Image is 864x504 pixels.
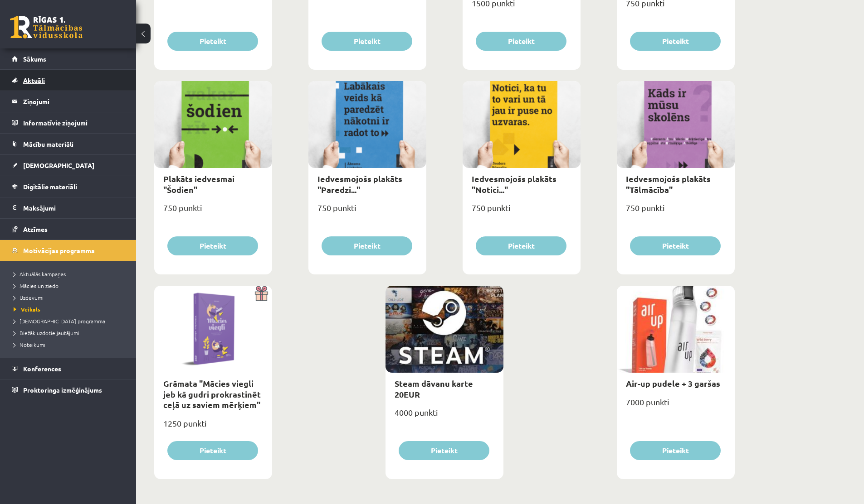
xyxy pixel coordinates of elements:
a: Maksājumi [12,197,125,218]
button: Pieteikt [167,236,258,255]
span: Noteikumi [14,341,45,348]
a: Iedvesmojošs plakāts "Paredzi..." [317,173,402,194]
a: Noteikumi [14,341,127,349]
button: Pieteikt [476,236,566,255]
span: Aktuāli [23,76,45,84]
legend: Ziņojumi [23,91,125,112]
a: Proktoringa izmēģinājums [12,379,125,400]
a: Aktuāli [12,70,125,91]
a: Biežāk uzdotie jautājumi [14,329,127,337]
img: Dāvana ar pārsteigumu [252,286,272,301]
span: Atzīmes [23,225,48,233]
a: Sākums [12,48,125,69]
div: 750 punkti [154,200,272,223]
span: Mācību materiāli [23,140,73,148]
div: 750 punkti [617,200,735,223]
button: Pieteikt [630,441,721,460]
a: Steam dāvanu karte 20EUR [395,378,473,399]
a: Digitālie materiāli [12,176,125,197]
span: Motivācijas programma [23,246,95,254]
div: 750 punkti [463,200,581,223]
a: Plakāts iedvesmai "Šodien" [163,173,234,194]
a: Grāmata "Mācies viegli jeb kā gudri prokrastinēt ceļā uz saviem mērķiem" [163,378,261,410]
button: Pieteikt [399,441,489,460]
span: Uzdevumi [14,294,44,301]
a: Uzdevumi [14,293,127,302]
span: Mācies un ziedo [14,282,59,289]
a: Mācies un ziedo [14,282,127,290]
span: Digitālie materiāli [23,182,77,191]
button: Pieteikt [476,32,566,51]
a: Iedvesmojošs plakāts "Tālmācība" [626,173,711,194]
span: [DEMOGRAPHIC_DATA] programma [14,317,105,325]
legend: Informatīvie ziņojumi [23,112,125,133]
div: 7000 punkti [617,394,735,417]
button: Pieteikt [630,236,721,255]
a: Rīgas 1. Tālmācības vidusskola [10,16,83,38]
span: [DEMOGRAPHIC_DATA] [23,161,94,169]
button: Pieteikt [167,441,258,460]
a: Veikals [14,305,127,313]
legend: Maksājumi [23,197,125,218]
a: [DEMOGRAPHIC_DATA] [12,155,125,176]
a: Informatīvie ziņojumi [12,112,125,133]
button: Pieteikt [322,32,412,51]
span: Biežāk uzdotie jautājumi [14,329,79,336]
a: [DEMOGRAPHIC_DATA] programma [14,317,127,325]
span: Konferences [23,365,61,373]
span: Veikals [14,306,40,313]
a: Air-up pudele + 3 garšas [626,378,720,389]
a: Mācību materiāli [12,134,125,154]
button: Pieteikt [630,32,721,51]
span: Sākums [23,55,46,63]
button: Pieteikt [167,32,258,51]
a: Iedvesmojošs plakāts "Notici..." [472,173,556,194]
a: Ziņojumi [12,91,125,112]
div: 1250 punkti [154,416,272,438]
a: Konferences [12,358,125,379]
a: Atzīmes [12,219,125,240]
span: Aktuālās kampaņas [14,270,66,278]
a: Aktuālās kampaņas [14,270,127,278]
div: 750 punkti [308,200,426,223]
div: 4000 punkti [386,405,503,427]
a: Motivācijas programma [12,240,125,261]
button: Pieteikt [322,236,412,255]
span: Proktoringa izmēģinājums [23,386,102,394]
